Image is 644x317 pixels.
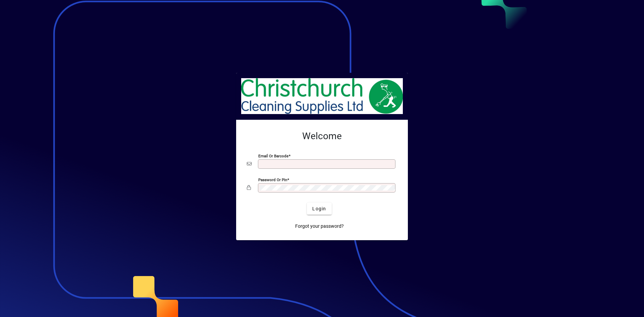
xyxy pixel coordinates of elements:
[292,220,346,232] a: Forgot your password?
[258,177,287,182] mat-label: Password or Pin
[312,205,326,212] span: Login
[258,154,288,158] mat-label: Email or Barcode
[247,130,397,142] h2: Welcome
[307,203,331,215] button: Login
[295,223,344,230] span: Forgot your password?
